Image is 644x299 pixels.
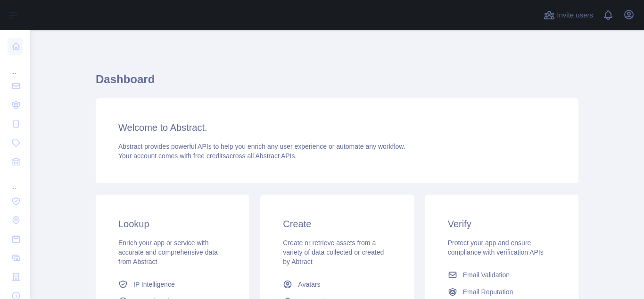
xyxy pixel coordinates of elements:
[118,143,405,150] span: Abstract provides powerful APIs to help you enrich any user experience or automate any workflow.
[118,121,556,134] h3: Welcome to Abstract.
[118,239,218,265] span: Enrich your app or service with accurate and comprehensive data from Abstract
[298,280,320,289] span: Avatars
[463,287,513,297] span: Email Reputation
[96,72,578,94] h1: Dashboard
[283,217,391,231] h3: Create
[279,276,395,293] a: Avatars
[8,172,23,191] div: ...
[133,280,175,289] span: IP Intelligence
[115,276,230,293] a: IP Intelligence
[118,152,297,160] span: Your account comes with across all Abstract APIs.
[444,266,560,283] a: Email Validation
[542,8,595,23] button: Invite users
[118,217,226,231] h3: Lookup
[463,270,510,280] span: Email Validation
[448,217,556,231] h3: Verify
[448,239,544,256] span: Protect your app and ensure compliance with verification APIs
[283,239,384,265] span: Create or retrieve assets from a variety of data collected or created by Abtract
[557,10,593,21] span: Invite users
[8,57,23,76] div: ...
[193,152,226,160] span: free credits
